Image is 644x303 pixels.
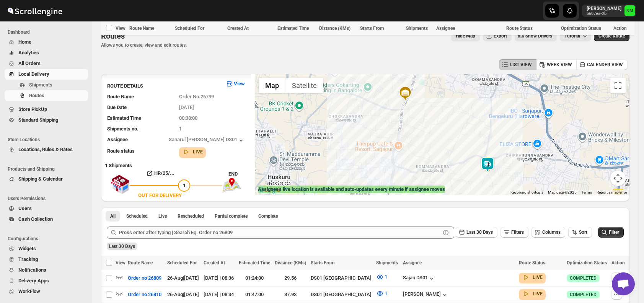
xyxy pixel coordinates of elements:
span: Shipments [29,82,52,88]
span: Local Delivery [18,71,49,77]
button: Order no 26809 [123,272,166,284]
div: OUT FOR DELIVERY [138,192,182,199]
span: Hide Map [456,33,475,39]
span: Routes [101,31,125,41]
button: Home [5,37,88,47]
span: Widgets [18,246,36,251]
button: Analytics [5,47,88,58]
button: Keyboard shortcuts [510,190,543,195]
button: Create Route [594,31,629,41]
span: Home [18,39,31,45]
span: Optimization Status [567,260,607,266]
span: Export [494,33,507,39]
button: Order no 26810 [123,288,166,301]
span: Locations, Rules & Rates [18,147,73,152]
span: Products and Shipping [8,166,88,172]
button: View [221,78,249,90]
p: b607ea-2b [587,11,621,16]
span: Starts From [311,260,334,266]
button: Delivery Apps [5,275,88,286]
span: Assignee [107,137,128,142]
span: Users [18,205,32,211]
div: [DATE] | 08:36 [204,274,234,282]
button: Export [483,31,512,41]
button: Map camera controls [610,171,626,186]
button: Show satellite imagery [285,78,323,93]
b: HR/25/... [154,170,174,176]
span: Partial complete [215,213,248,219]
span: Cash Collection [18,216,53,222]
span: Standard Shipping [18,117,58,123]
button: Sort [568,227,592,238]
span: 26-Aug | [DATE] [167,275,199,281]
button: LIVE [522,274,543,281]
span: Last 30 Days [109,244,135,249]
span: 1 [385,290,387,296]
div: 01:24:00 [239,274,270,282]
span: Action [613,26,627,31]
span: WEEK VIEW [547,62,572,68]
span: Analytics [18,50,39,55]
span: Filter [609,230,619,235]
span: Estimated Time [239,260,270,266]
button: Routes [5,90,88,101]
button: CALENDER VIEW [576,59,628,70]
span: Notifications [18,267,46,273]
div: DS01 [GEOGRAPHIC_DATA] [311,274,372,282]
div: 29.56 [275,274,306,282]
b: LIVE [533,291,543,296]
span: Map data ©2025 [548,190,577,194]
span: 1 [179,126,182,132]
b: View [234,81,245,86]
span: CALENDER VIEW [587,62,623,68]
span: Route Status [506,26,533,31]
span: Assignee [403,260,422,266]
button: LIST VIEW [499,59,536,70]
button: Show street map [259,78,285,93]
text: NM [626,8,633,13]
span: Route Status [519,260,545,266]
span: LIST VIEW [510,62,532,68]
img: trip_end.png [222,178,241,192]
b: LIVE [193,149,203,155]
button: All Orders [5,58,88,69]
span: Estimated Time [277,26,309,31]
button: LIVE [522,290,543,298]
span: Shipments [406,26,428,31]
span: Rescheduled [178,213,204,219]
img: shop.svg [111,169,130,199]
span: 1 [183,182,186,188]
h3: ROUTE DETAILS [107,82,219,90]
span: Starts From [360,26,384,31]
p: [PERSON_NAME] [587,5,621,11]
span: Users Permissions [8,195,88,202]
label: Assignee's live location is available and auto-updates every minute if assignee moves [258,186,445,193]
button: Widgets [5,243,88,254]
span: All [110,213,116,219]
span: Scheduled For [175,26,204,31]
button: Tracking [5,254,88,265]
div: DS01 [GEOGRAPHIC_DATA] [311,291,372,298]
span: Route Name [128,260,153,266]
span: Shipping & Calendar [18,176,63,182]
span: Tracking [18,256,38,262]
button: Cash Collection [5,214,88,225]
input: Press enter after typing | Search Eg. Order no 26809 [119,226,440,239]
button: All routes [106,211,120,222]
span: Created At [227,26,249,31]
button: User menu [582,5,636,17]
button: [PERSON_NAME] [403,291,448,299]
img: Google [257,185,282,195]
span: Action [611,260,625,266]
button: 1 [372,287,392,300]
span: COMPLETED [570,292,597,298]
span: Optimization Status [561,26,601,31]
span: COMPLETED [570,275,597,281]
button: Sajan DS01 [403,275,435,282]
span: Filters [511,230,524,235]
span: Create Route [598,33,625,39]
button: Last 30 Days [456,227,497,238]
span: Store PickUp [18,106,47,112]
p: Allows you to create, view and edit routes. [101,42,187,48]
